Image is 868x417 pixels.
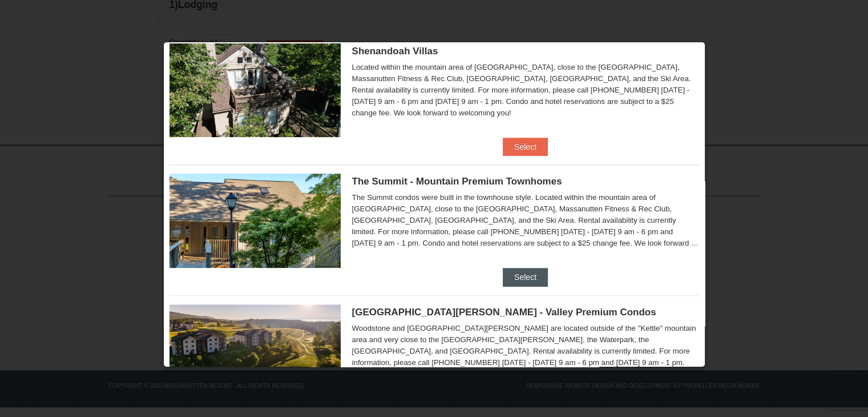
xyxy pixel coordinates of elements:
span: [GEOGRAPHIC_DATA][PERSON_NAME] - Valley Premium Condos [352,307,656,318]
div: Woodstone and [GEOGRAPHIC_DATA][PERSON_NAME] are located outside of the "Kettle" mountain area an... [352,323,699,380]
span: Shenandoah Villas [352,46,438,57]
span: The Summit - Mountain Premium Townhomes [352,176,562,187]
div: Located within the mountain area of [GEOGRAPHIC_DATA], close to the [GEOGRAPHIC_DATA], Massanutte... [352,62,699,119]
img: 19219041-4-ec11c166.jpg [169,304,341,398]
button: Select [503,268,548,286]
div: The Summit condos were built in the townhouse style. Located within the mountain area of [GEOGRAP... [352,192,699,249]
img: 19219034-1-0eee7e00.jpg [169,174,341,267]
button: Select [503,138,548,156]
img: 19219019-2-e70bf45f.jpg [169,43,341,137]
